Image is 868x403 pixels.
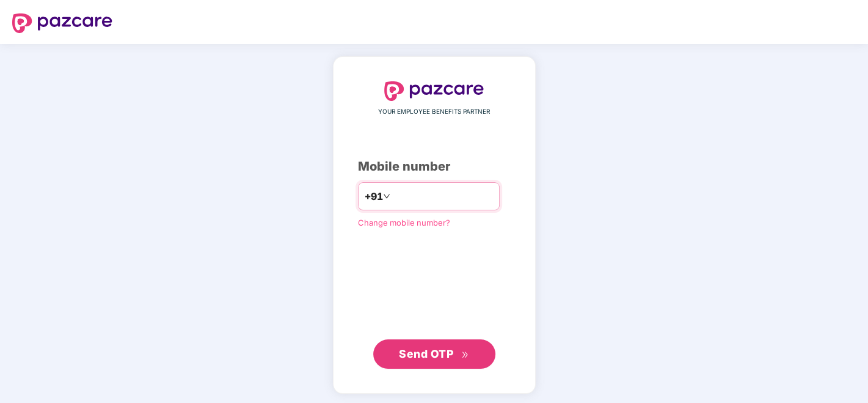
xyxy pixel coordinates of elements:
[383,193,390,200] span: down
[358,157,511,176] div: Mobile number
[365,189,383,204] span: +91
[399,347,453,360] span: Send OTP
[461,351,469,359] span: double-right
[358,218,450,227] a: Change mobile number?
[378,107,490,117] span: YOUR EMPLOYEE BENEFITS PARTNER
[12,13,112,33] img: logo
[384,81,484,101] img: logo
[373,339,495,369] button: Send OTPdouble-right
